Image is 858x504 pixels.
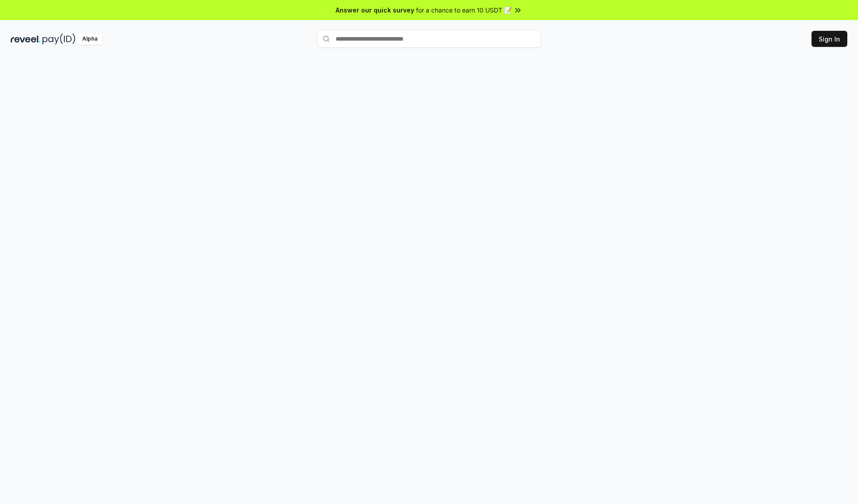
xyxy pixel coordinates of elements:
div: Alpha [77,33,102,45]
img: pay_id [42,33,76,45]
button: Sign In [812,31,847,47]
span: for a chance to earn 10 USDT 📝 [416,5,512,15]
img: reveel_dark [11,33,41,45]
span: Answer our quick survey [336,5,414,15]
